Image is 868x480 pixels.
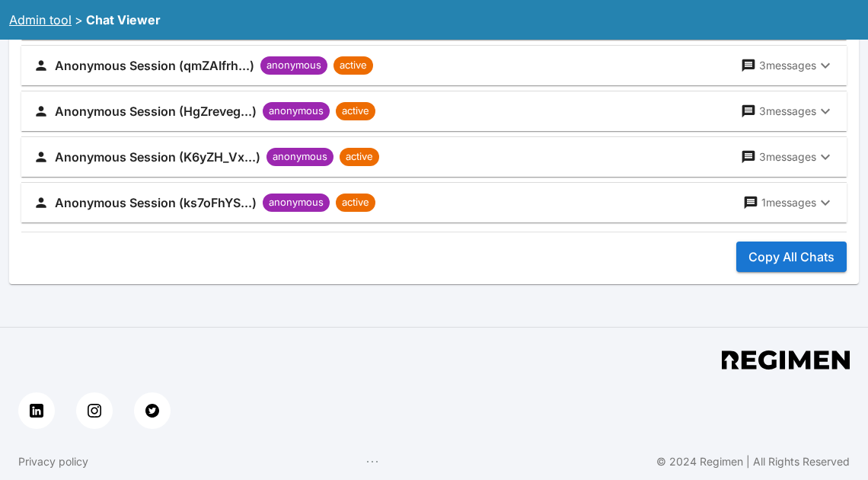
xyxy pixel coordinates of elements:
span: anonymous [260,58,327,73]
a: instagram [76,392,113,429]
img: twitter button [145,404,159,418]
span: anonymous [263,195,330,210]
p: 3 messages [759,149,816,165]
button: Anonymous Session (qmZAIfrh...)anonymousactive3messages [21,46,847,85]
a: Admin tool [9,12,72,27]
h6: Anonymous Session (HgZreveg...) [55,101,257,122]
p: 1 messages [761,195,816,210]
span: active [336,104,375,119]
span: anonymous [263,104,330,119]
span: active [333,58,373,73]
button: Anonymous Session (HgZreveg...)anonymousactive3messages [21,91,847,131]
a: twitter [134,392,171,429]
h6: Anonymous Session (ks7oFhYS...) [55,192,257,213]
h6: Anonymous Session (K6yZH_Vx...) [55,146,260,168]
img: instagram button [88,404,101,418]
div: © 2024 Regimen | All Rights Reserved [656,454,850,469]
img: linkedin button [30,404,43,418]
button: Anonymous Session (ks7oFhYS...)anonymousactive1messages [21,183,847,222]
div: > [75,11,83,29]
a: Privacy policy [18,454,88,469]
span: active [340,149,379,165]
h6: Anonymous Session (qmZAIfrh...) [55,55,254,76]
p: 3 messages [759,58,816,73]
span: active [336,195,375,210]
a: linkedin [18,392,55,429]
button: Anonymous Session (K6yZH_Vx...)anonymousactive3messages [21,137,847,177]
span: anonymous [266,149,333,165]
p: 3 messages [759,104,816,119]
button: Copy All Chats [736,242,847,272]
div: Chat Viewer [86,11,161,29]
img: app footer logo [722,350,850,370]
